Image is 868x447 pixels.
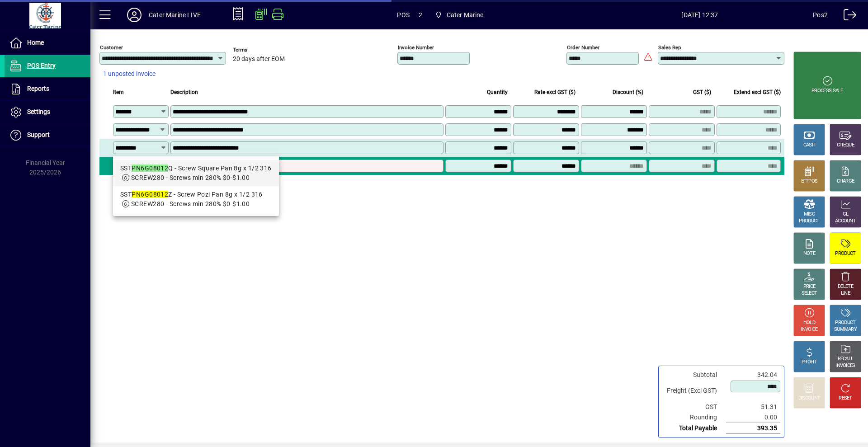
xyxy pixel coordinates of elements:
[734,87,781,97] span: Extend excl GST ($)
[803,250,815,257] div: NOTE
[233,56,285,63] span: 20 days after EOM
[27,108,50,115] span: Settings
[838,283,853,290] div: DELETE
[132,191,168,198] em: PN6G08012
[838,356,854,362] div: RECALL
[431,7,487,23] span: Cater Marine
[397,8,410,22] span: POS
[567,44,599,51] mat-label: Order number
[419,8,422,22] span: 2
[5,101,90,123] a: Settings
[120,7,149,23] button: Profile
[233,47,287,53] span: Terms
[658,44,681,51] mat-label: Sales rep
[834,326,857,333] div: SUMMARY
[841,290,850,297] div: LINE
[27,85,49,92] span: Reports
[726,423,780,434] td: 393.35
[5,78,90,100] a: Reports
[27,62,56,69] span: POS Entry
[837,178,854,185] div: CHARGE
[447,8,484,22] span: Cater Marine
[662,412,726,423] td: Rounding
[803,142,815,149] div: CASH
[726,402,780,412] td: 51.31
[799,218,819,225] div: PRODUCT
[693,87,711,97] span: GST ($)
[5,124,90,146] a: Support
[5,32,90,54] a: Home
[170,87,198,97] span: Description
[113,186,279,212] mat-option: SSTPN6G08012Z - Screw Pozi Pan 8g x 1/2 316
[587,8,813,22] span: [DATE] 12:37
[813,8,828,22] div: Pos2
[113,87,124,97] span: Item
[103,69,156,79] span: 1 unposted invoice
[120,190,272,199] div: SST Z - Screw Pozi Pan 8g x 1/2 316
[120,164,272,173] div: SST Q - Screw Square Pan 8g x 1/2 316
[802,359,817,366] div: PROFIT
[835,362,855,369] div: INVOICES
[803,283,816,290] div: PRICE
[801,178,818,185] div: EFTPOS
[726,412,780,423] td: 0.00
[835,320,855,326] div: PRODUCT
[837,142,854,149] div: CHEQUE
[132,165,168,172] em: PN6G08012
[613,87,643,97] span: Discount (%)
[131,174,250,181] span: SCREW280 - Screws min 280% $0-$1.00
[802,290,817,297] div: SELECT
[534,87,576,97] span: Rate excl GST ($)
[27,131,50,138] span: Support
[27,39,44,46] span: Home
[726,370,780,380] td: 342.04
[100,44,123,51] mat-label: Customer
[843,211,849,218] div: GL
[803,320,815,326] div: HOLD
[113,160,279,186] mat-option: SSTPN6G08012Q - Screw Square Pan 8g x 1/2 316
[131,200,250,207] span: SCREW280 - Screws min 280% $0-$1.00
[835,250,855,257] div: PRODUCT
[811,88,843,94] div: PROCESS SALE
[487,87,508,97] span: Quantity
[801,326,817,333] div: INVOICE
[662,402,726,412] td: GST
[837,2,857,31] a: Logout
[662,370,726,380] td: Subtotal
[149,8,201,22] div: Cater Marine LIVE
[662,423,726,434] td: Total Payable
[398,44,434,51] mat-label: Invoice number
[804,211,815,218] div: MISC
[835,218,856,225] div: ACCOUNT
[662,380,726,402] td: Freight (Excl GST)
[798,395,820,402] div: DISCOUNT
[839,395,852,402] div: RESET
[99,66,159,82] button: 1 unposted invoice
